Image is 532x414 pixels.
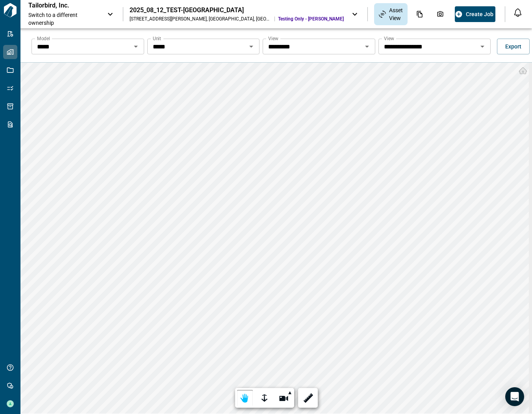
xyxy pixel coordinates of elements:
[466,10,493,18] span: Create Job
[512,6,524,19] button: Open notification feed
[432,7,449,21] div: Photos
[505,43,521,50] span: Export
[153,35,161,42] label: Unit
[268,35,278,42] label: View
[412,7,428,21] div: Documents
[389,6,403,22] span: Asset View
[28,2,99,9] p: Tailorbird, Inc.
[28,11,99,27] span: Switch to a different ownership
[130,6,344,14] div: 2025_08_12_TEST-[GEOGRAPHIC_DATA]
[477,41,488,52] button: Open
[384,35,394,42] label: View
[505,387,524,406] div: Open Intercom Messenger
[130,41,141,52] button: Open
[278,16,344,22] span: Testing Only - [PERSON_NAME]
[246,41,257,52] button: Open
[455,6,495,22] button: Create Job
[374,3,408,25] div: Asset View
[37,35,50,42] label: Model
[497,39,530,54] button: Export
[361,41,373,52] button: Open
[130,16,271,22] div: [STREET_ADDRESS][PERSON_NAME] , [GEOGRAPHIC_DATA] , [GEOGRAPHIC_DATA]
